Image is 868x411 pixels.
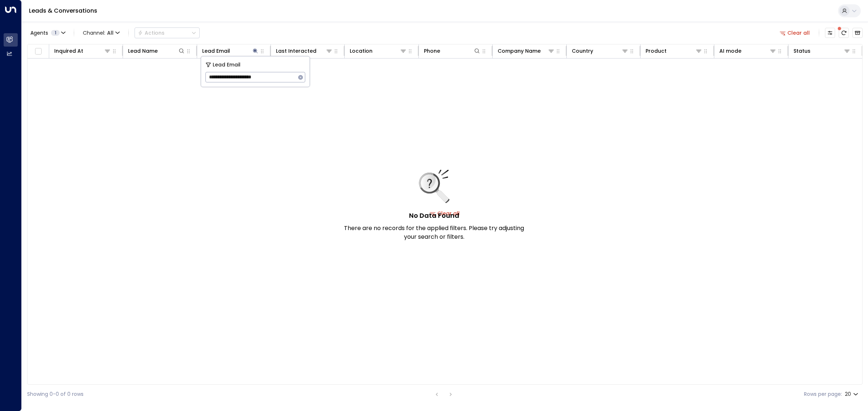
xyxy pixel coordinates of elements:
[572,47,593,55] div: Country
[498,47,554,55] div: Company Name
[719,47,741,55] div: AI mode
[777,28,813,38] button: Clear all
[202,47,230,55] div: Lead Email
[498,47,541,55] div: Company Name
[793,47,810,55] div: Status
[276,47,333,55] div: Last Interacted
[80,28,123,38] span: Channel:
[793,47,851,55] div: Status
[34,47,43,56] span: Toggle select all
[54,47,83,55] div: Inquired At
[845,389,860,399] div: 20
[646,47,702,55] div: Product
[135,27,200,38] button: Actions
[572,47,629,55] div: Country
[51,30,60,36] span: 1
[27,390,84,398] div: Showing 0-0 of 0 rows
[80,28,123,38] button: Channel:All
[54,47,111,55] div: Inquired At
[29,7,97,15] a: Leads & Conversations
[424,47,440,55] div: Phone
[344,224,524,241] p: There are no records for the applied filters. Please try adjusting your search or filters.
[839,28,849,38] span: There are new threads available. Refresh the grid to view the latest updates.
[135,27,200,38] div: Button group with a nested menu
[424,47,481,55] div: Phone
[27,28,68,38] button: Agents1
[276,47,316,55] div: Last Interacted
[128,47,185,55] div: Lead Name
[213,61,241,69] span: Lead Email
[825,28,835,38] button: Customize
[646,47,667,55] div: Product
[128,47,158,55] div: Lead Name
[432,390,455,399] nav: pagination navigation
[202,47,259,55] div: Lead Email
[30,30,48,35] span: Agents
[719,47,776,55] div: AI mode
[852,28,863,38] button: Archived Leads
[138,30,165,36] div: Actions
[350,47,373,55] div: Location
[350,47,407,55] div: Location
[107,30,114,36] span: All
[409,211,459,220] h5: No Data Found
[804,390,842,398] label: Rows per page:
